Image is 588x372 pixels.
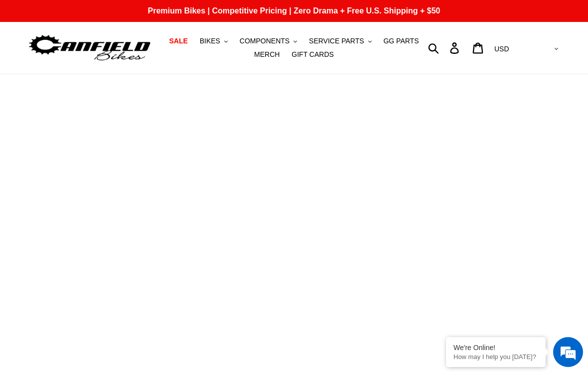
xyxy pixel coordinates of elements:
[287,48,339,61] a: GIFT CARDS
[169,37,187,45] span: SALE
[254,50,280,59] span: MERCH
[240,37,290,45] span: COMPONENTS
[195,34,233,48] button: BIKES
[235,34,302,48] button: COMPONENTS
[453,344,538,352] div: We're Online!
[27,32,152,64] img: Canfield Bikes
[304,34,376,48] button: SERVICE PARTS
[249,48,285,61] a: MERCH
[383,37,419,45] span: GG PARTS
[292,50,334,59] span: GIFT CARDS
[453,353,538,361] p: How may I help you today?
[309,37,364,45] span: SERVICE PARTS
[200,37,220,45] span: BIKES
[378,34,424,48] a: GG PARTS
[164,34,192,48] a: SALE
